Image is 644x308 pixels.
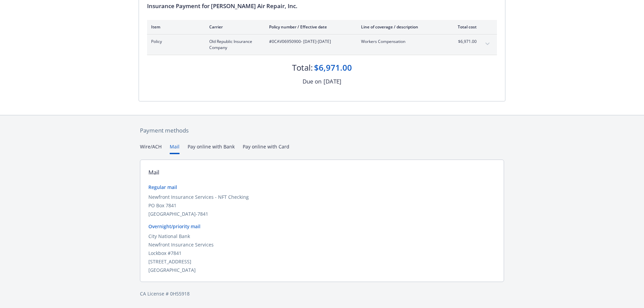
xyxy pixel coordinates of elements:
div: PolicyOld Republic Insurance Company#0CAV06950900- [DATE]-[DATE]Workers Compensation$6,971.00expa... [147,34,497,55]
div: Carrier [209,24,258,30]
div: Mail [148,168,159,177]
div: Lockbox #7841 [148,250,496,257]
div: Total: [292,62,313,73]
div: [STREET_ADDRESS] [148,258,496,265]
button: Pay online with Bank [188,143,235,154]
div: CA License # 0H55918 [140,290,504,297]
div: Newfront Insurance Services - NFT Checking [148,193,496,200]
span: $6,971.00 [451,39,477,45]
div: Regular mail [148,184,496,191]
div: [GEOGRAPHIC_DATA] [148,266,496,274]
div: Line of coverage / description [361,24,440,30]
span: Workers Compensation [361,39,440,45]
button: expand content [482,39,493,49]
div: $6,971.00 [314,62,352,73]
div: Item [151,24,198,30]
span: Old Republic Insurance Company [209,39,258,51]
div: PO Box 7841 [148,202,496,209]
button: Pay online with Card [243,143,289,154]
div: [DATE] [324,77,341,86]
div: [GEOGRAPHIC_DATA]-7841 [148,210,496,217]
span: #0CAV06950900 - [DATE]-[DATE] [269,39,350,45]
div: Insurance Payment for [PERSON_NAME] Air Repair, Inc. [147,2,497,10]
div: City National Bank [148,233,496,240]
div: Policy number / Effective date [269,24,350,30]
button: Mail [170,143,180,154]
div: Newfront Insurance Services [148,241,496,248]
div: Overnight/priority mail [148,223,496,230]
div: Payment methods [140,126,504,135]
span: Policy [151,39,198,45]
div: Total cost [451,24,477,30]
button: Wire/ACH [140,143,162,154]
div: Due on [303,77,321,86]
